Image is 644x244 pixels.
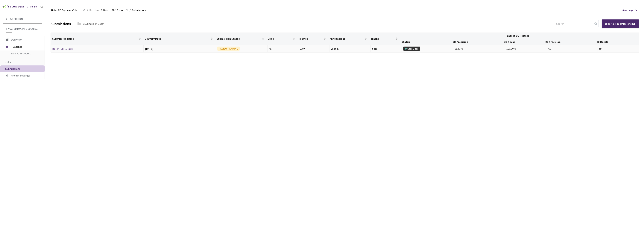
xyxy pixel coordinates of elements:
[299,37,323,40] span: Frames
[455,47,503,51] div: 99.63%
[548,47,596,51] div: NA
[143,33,215,45] th: Delivery Date
[400,33,636,39] th: Latest QC Results
[5,60,11,64] span: Jobs
[331,47,369,51] div: 253541
[217,37,261,40] span: Submission Status
[451,39,503,45] th: 3D Precision
[595,39,636,45] th: 2D Recall
[87,8,88,13] li: /
[599,47,637,51] div: NA
[400,39,451,45] th: Status
[101,8,102,13] li: /
[5,67,20,70] span: Submissions
[52,37,138,40] span: Submission Name
[10,17,23,20] span: All Projects
[371,37,395,40] span: Tracks
[6,27,40,30] span: Rivian 3D Dynamic Cuboids[2024-25]
[328,33,369,45] th: Annotations
[330,37,364,40] span: Annotations
[11,52,39,55] span: Batch_28-10_sec
[369,33,400,45] th: Tracks
[605,22,636,26] div: Export all submissions
[89,8,100,12] a: Batches
[13,43,38,50] span: Batches
[145,37,210,40] span: Delivery Date
[145,47,214,51] div: [DATE]
[11,74,30,77] span: Project Settings
[27,5,37,9] div: GT Studio
[215,33,266,45] th: Submission Status
[83,22,104,26] div: 1 Submission Batch
[11,38,22,41] span: Overview
[269,47,297,51] div: 45
[89,8,99,13] span: Batches
[372,47,400,51] div: 5816
[544,39,595,45] th: 2D Precision
[103,8,124,13] span: Batch_28-10_sec
[403,47,420,51] div: ONGOING
[268,37,292,40] span: Jobs
[503,39,544,45] th: 3D Recall
[217,47,240,51] div: REVIEW PENDING
[300,47,328,51] div: 2274
[297,33,328,45] th: Frames
[506,47,545,51] div: 100.00%
[266,33,297,45] th: Jobs
[130,8,130,13] li: /
[132,8,147,13] span: Submissions
[622,8,633,13] span: View Logs
[554,20,594,27] input: Search
[51,8,81,13] span: Rivian 3D Dynamic Cuboids[2024-25]
[52,47,73,50] a: Batch_28-10_sec
[51,21,71,27] div: Submissions
[51,33,143,45] th: Submission Name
